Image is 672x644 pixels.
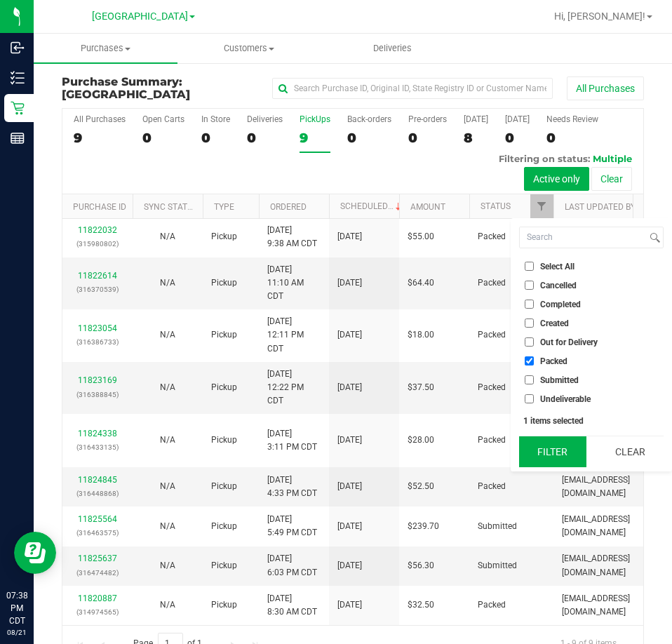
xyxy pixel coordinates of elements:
[347,130,391,146] div: 0
[160,561,175,570] span: Not Applicable
[211,276,237,290] span: Pickup
[408,328,434,342] span: $18.00
[160,480,175,493] button: N/A
[478,559,517,572] span: Submitted
[178,42,321,55] span: Customers
[478,520,517,533] span: Submitted
[144,202,198,212] a: Sync Status
[160,230,175,243] button: N/A
[408,559,434,572] span: $56.30
[591,167,632,191] button: Clear
[408,520,439,533] span: $239.70
[478,276,506,290] span: Packed
[78,514,117,524] a: 11825564
[337,598,362,612] span: [DATE]
[160,328,175,342] button: N/A
[540,395,591,403] span: Undeliverable
[6,589,27,627] p: 07:38 PM CDT
[142,114,184,124] div: Open Carts
[14,532,56,574] iframe: Resource center
[540,319,569,328] span: Created
[540,300,581,309] span: Completed
[337,328,362,342] span: [DATE]
[321,34,465,63] a: Deliveries
[160,598,175,612] button: N/A
[71,441,124,454] p: (316433135)
[525,318,534,328] input: Created
[71,605,124,619] p: (314974565)
[540,376,579,384] span: Submitted
[211,559,237,572] span: Pickup
[540,262,574,271] span: Select All
[267,513,317,539] span: [DATE] 5:49 PM CDT
[62,88,190,101] span: [GEOGRAPHIC_DATA]
[523,416,659,426] div: 1 items selected
[525,375,534,384] input: Submitted
[505,114,530,124] div: [DATE]
[596,436,664,467] button: Clear
[71,566,124,579] p: (316474482)
[214,202,234,212] a: Type
[337,381,362,394] span: [DATE]
[408,276,434,290] span: $64.40
[408,598,434,612] span: $32.50
[177,34,321,63] a: Customers
[525,356,534,365] input: Packed
[78,323,117,333] a: 11823054
[11,131,25,145] inline-svg: Reports
[464,114,488,124] div: [DATE]
[71,335,124,349] p: (316386733)
[160,600,175,610] span: Not Applicable
[211,598,237,612] span: Pickup
[567,76,644,100] button: All Purchases
[478,598,506,612] span: Packed
[267,474,317,500] span: [DATE] 4:33 PM CDT
[546,114,598,124] div: Needs Review
[478,480,506,493] span: Packed
[78,593,117,603] a: 11820887
[525,281,534,290] input: Cancelled
[78,475,117,485] a: 11824845
[505,130,530,146] div: 0
[78,271,117,281] a: 11822614
[272,78,553,99] input: Search Purchase ID, Original ID, State Registry ID or Customer Name...
[160,330,175,340] span: Not Applicable
[267,427,317,454] span: [DATE] 3:11 PM CDT
[34,42,177,55] span: Purchases
[525,337,534,347] input: Out for Delivery
[337,434,362,447] span: [DATE]
[267,592,317,619] span: [DATE] 8:30 AM CDT
[71,237,124,250] p: (315980802)
[160,232,175,241] span: Not Applicable
[340,201,404,211] a: Scheduled
[565,202,636,212] a: Last Updated By
[211,520,237,533] span: Pickup
[554,11,645,22] span: Hi, [PERSON_NAME]!
[540,338,598,347] span: Out for Delivery
[354,42,431,55] span: Deliveries
[211,480,237,493] span: Pickup
[300,130,330,146] div: 9
[160,520,175,533] button: N/A
[270,202,307,212] a: Ordered
[211,434,237,447] span: Pickup
[546,130,598,146] div: 0
[211,381,237,394] span: Pickup
[160,381,175,394] button: N/A
[524,167,589,191] button: Active only
[519,436,586,467] button: Filter
[78,554,117,563] a: 11825637
[6,627,27,638] p: 08/21
[160,435,175,445] span: Not Applicable
[337,276,362,290] span: [DATE]
[525,300,534,309] input: Completed
[267,315,321,356] span: [DATE] 12:11 PM CDT
[11,41,25,55] inline-svg: Inbound
[71,388,124,401] p: (316388845)
[300,114,330,124] div: PickUps
[540,281,577,290] span: Cancelled
[78,429,117,438] a: 11824338
[347,114,391,124] div: Back-orders
[593,153,632,164] span: Multiple
[540,357,567,365] span: Packed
